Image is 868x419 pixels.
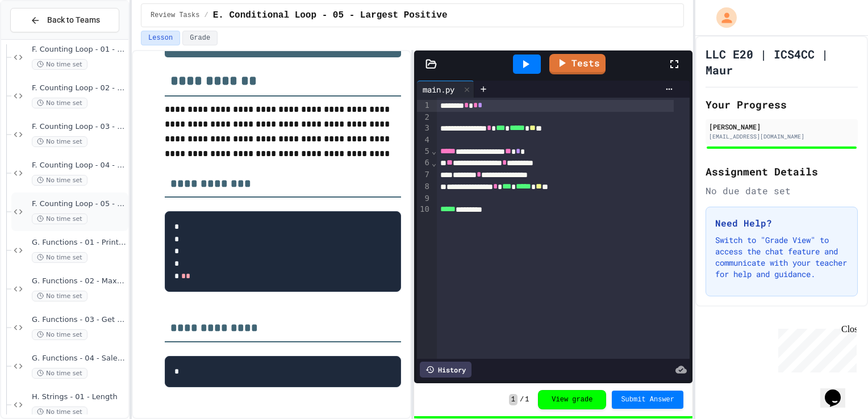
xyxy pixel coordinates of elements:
[32,136,87,147] span: No time set
[417,123,431,135] div: 3
[151,11,199,20] span: Review Tasks
[417,100,431,112] div: 1
[5,5,78,72] div: Chat with us now!Close
[32,199,126,209] span: F. Counting Loop - 05 - Timestable
[417,193,431,204] div: 9
[32,315,126,325] span: G. Functions - 03 - Get Average
[612,391,683,409] button: Submit Answer
[417,169,431,181] div: 7
[417,157,431,169] div: 6
[32,392,126,402] span: H. Strings - 01 - Length
[431,146,437,156] span: Fold line
[32,59,87,70] span: No time set
[32,213,87,224] span: No time set
[621,395,674,404] span: Submit Answer
[32,161,126,170] span: F. Counting Loop - 04 - Printing Patterns
[417,81,474,98] div: main.py
[32,175,87,186] span: No time set
[32,368,87,379] span: No time set
[525,395,529,404] span: 1
[706,46,858,78] h1: LLC E20 | ICS4CC | Maur
[706,97,858,112] h2: Your Progress
[417,146,431,158] div: 5
[715,234,848,280] p: Switch to "Grade View" to access the chat feature and communicate with your teacher for help and ...
[417,135,431,146] div: 4
[417,181,431,193] div: 8
[32,407,87,417] span: No time set
[32,252,87,263] span: No time set
[509,394,518,405] span: 1
[32,83,126,93] span: F. Counting Loop - 02 - Count down by 1
[32,122,126,132] span: F. Counting Loop - 03 - Count up by 4
[10,8,119,32] button: Back to Teams
[417,112,431,123] div: 2
[141,31,180,45] button: Lesson
[715,216,848,230] h3: Need Help?
[774,324,857,372] iframe: chat widget
[431,158,437,167] span: Fold line
[704,5,740,31] div: My Account
[420,362,471,378] div: History
[182,31,218,45] button: Grade
[32,291,87,301] span: No time set
[538,390,606,409] button: View grade
[32,354,126,363] span: G. Functions - 04 - Sale Price
[709,132,854,141] div: [EMAIL_ADDRESS][DOMAIN_NAME]
[520,395,524,404] span: /
[32,98,87,108] span: No time set
[417,83,460,95] div: main.py
[32,238,126,248] span: G. Functions - 01 - Print Numbers
[709,121,854,132] div: [PERSON_NAME]
[549,54,606,74] a: Tests
[47,14,100,26] span: Back to Teams
[32,329,87,340] span: No time set
[417,204,431,216] div: 10
[204,11,208,20] span: /
[213,9,448,22] span: E. Conditional Loop - 05 - Largest Positive
[820,374,857,408] iframe: chat widget
[32,45,126,55] span: F. Counting Loop - 01 - Count up by 1
[706,164,858,179] h2: Assignment Details
[32,276,126,286] span: G. Functions - 02 - Max Number
[706,184,858,198] div: No due date set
